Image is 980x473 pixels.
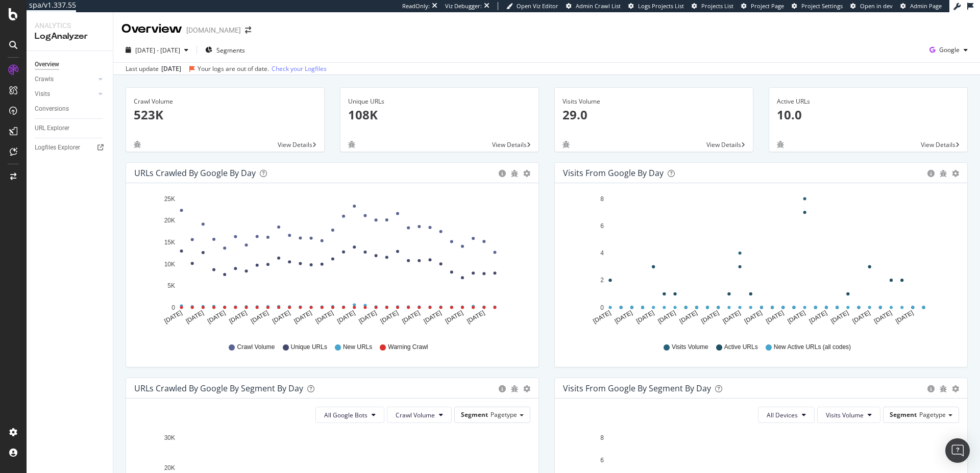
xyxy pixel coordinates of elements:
span: Google [939,45,960,54]
div: LogAnalyzer [35,31,105,42]
span: Project Page [751,2,784,10]
text: 6 [600,457,604,464]
span: Logs Projects List [638,2,684,10]
p: 29.0 [562,106,745,123]
span: Admin Crawl List [576,2,621,10]
span: Unique URLs [291,343,327,352]
div: Logfiles Explorer [35,142,80,153]
text: [DATE] [656,309,677,325]
span: Segment [890,410,917,419]
text: 20K [164,217,175,225]
text: [DATE] [336,309,356,325]
text: [DATE] [465,309,486,325]
div: URLs Crawled by Google by day [134,168,256,178]
span: Project Settings [801,2,843,10]
a: URL Explorer [35,123,106,134]
div: Viz Debugger: [445,2,482,10]
p: 108K [348,106,531,123]
text: 15K [164,239,175,246]
span: Crawl Volume [396,411,435,419]
text: 4 [600,250,604,257]
span: Open in dev [860,2,893,10]
text: [DATE] [228,309,248,325]
text: [DATE] [250,309,270,325]
div: circle-info [499,385,506,392]
a: Projects List [692,2,733,10]
text: [DATE] [379,309,400,325]
button: Segments [201,42,249,58]
span: View Details [706,140,741,149]
div: Overview [35,59,59,70]
div: URL Explorer [35,123,69,134]
div: arrow-right-arrow-left [245,27,251,34]
text: [DATE] [851,309,872,325]
a: Logs Projects List [628,2,684,10]
span: View Details [492,140,527,149]
span: Open Viz Editor [517,2,558,10]
text: 8 [600,434,604,441]
div: bug [134,141,141,148]
a: Logfiles Explorer [35,142,106,153]
a: Open Viz Editor [506,2,558,10]
button: Crawl Volume [387,407,452,423]
span: Segments [216,46,245,55]
span: Pagetype [491,410,517,419]
p: 10.0 [777,106,960,123]
span: Visits Volume [672,343,708,352]
text: 10K [164,261,175,268]
text: [DATE] [592,309,612,325]
text: 8 [600,195,604,203]
text: [DATE] [314,309,335,325]
div: Open Intercom Messenger [945,438,970,463]
span: Pagetype [919,410,946,419]
a: Visits [35,89,95,99]
div: bug [348,141,355,148]
div: Conversions [35,104,69,114]
a: Overview [35,59,106,70]
div: [DATE] [161,64,181,73]
button: All Devices [758,407,815,423]
div: bug [777,141,784,148]
text: [DATE] [271,309,291,325]
text: [DATE] [444,309,464,325]
div: A chart. [134,191,527,333]
span: View Details [278,140,312,149]
text: [DATE] [721,309,742,325]
span: Warning Crawl [388,343,428,352]
text: 30K [164,434,175,441]
div: bug [562,141,570,148]
div: Visits from Google by day [563,168,664,178]
div: Unique URLs [348,97,531,106]
div: bug [940,385,947,392]
span: Visits Volume [826,411,864,419]
text: 0 [600,304,604,311]
span: Segment [461,410,488,419]
text: 20K [164,464,175,471]
text: [DATE] [678,309,699,325]
div: bug [940,170,947,177]
div: gear [952,170,959,177]
text: [DATE] [185,309,205,325]
div: circle-info [927,385,935,392]
span: Admin Page [910,2,942,10]
text: [DATE] [700,309,720,325]
div: bug [511,170,518,177]
text: [DATE] [292,309,313,325]
text: [DATE] [873,309,893,325]
text: [DATE] [206,309,227,325]
button: Visits Volume [817,407,880,423]
div: circle-info [927,170,935,177]
div: [DOMAIN_NAME] [186,25,241,35]
div: Visits Volume [562,97,745,106]
div: gear [523,170,530,177]
div: gear [523,385,530,392]
span: All Devices [767,411,798,419]
span: [DATE] - [DATE] [135,46,180,55]
div: Last update [126,64,327,73]
a: Admin Crawl List [566,2,621,10]
a: Open in dev [850,2,893,10]
a: Project Settings [792,2,843,10]
p: 523K [134,106,316,123]
text: 2 [600,277,604,284]
div: Crawl Volume [134,97,316,106]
